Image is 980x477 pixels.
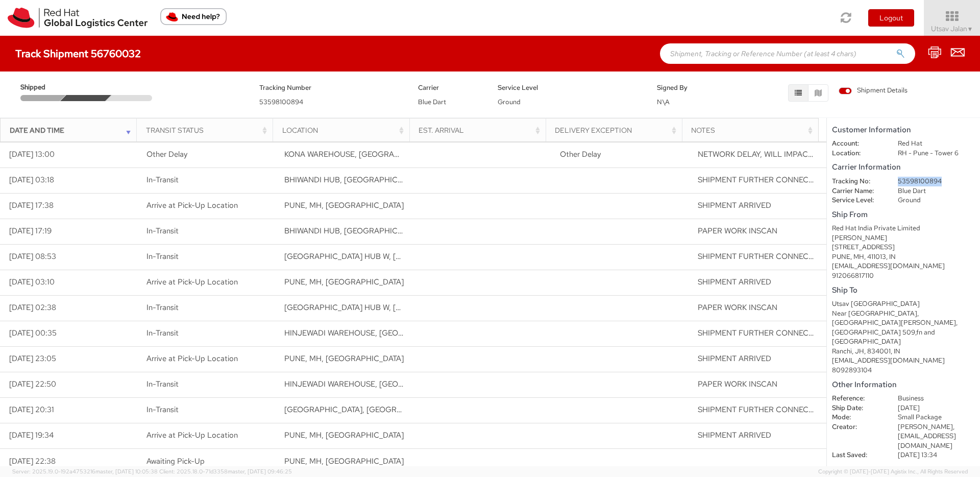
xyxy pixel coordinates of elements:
[691,125,815,135] div: Notes
[284,302,553,313] span: VADGAON GROUND HUB W, KONDHWA, MAHARASHTRA
[418,84,482,91] h5: Carrier
[259,84,403,91] h5: Tracking Number
[832,356,975,366] div: [EMAIL_ADDRESS][DOMAIN_NAME]
[284,430,404,440] span: PUNE, MH, IN
[284,353,404,364] span: PUNE, MH, IN
[898,422,954,431] span: [PERSON_NAME],
[146,226,179,236] span: In-Transit
[146,456,205,466] span: Awaiting Pick-Up
[657,84,721,91] h5: Signed By
[698,328,823,338] span: SHIPMENT FURTHER CONNECTED
[284,251,553,261] span: VADGAON GROUND HUB W, KONDHWA, MAHARASHTRA
[698,353,771,364] span: SHIPMENT ARRIVED
[832,286,975,295] h5: Ship To
[660,43,915,64] input: Shipment, Tracking or Reference Number (at least 4 chars)
[498,84,642,91] h5: Service Level
[832,347,975,356] div: Ranchi, JH, 834001, IN
[146,175,179,185] span: In-Transit
[832,224,975,243] div: Red Hat India Private Limited [PERSON_NAME]
[498,98,521,106] span: Ground
[284,226,504,236] span: BHIWANDI HUB, BHIWANDI, MAHARASHTRA
[832,126,975,134] h5: Customer Information
[160,8,227,25] button: Need help?
[159,468,292,475] span: Client: 2025.18.0-71d3358
[146,251,179,261] span: In-Transit
[419,125,543,135] div: Est. Arrival
[284,404,527,415] span: MAGARPATTA CITY PUD, PUNE, MAHARASHTRA
[818,468,968,476] span: Copyright © [DATE]-[DATE] Agistix Inc., All Rights Reserved
[228,468,292,475] span: master, [DATE] 09:46:25
[657,98,670,106] span: N\A
[284,456,404,466] span: PUNE, MH, IN
[824,450,890,460] dt: Last Saved:
[698,200,771,210] span: SHIPMENT ARRIVED
[259,98,303,106] span: 53598100894
[560,149,601,159] span: Other Delay
[832,210,975,219] h5: Ship From
[967,25,973,33] span: ▼
[146,379,179,389] span: In-Transit
[839,86,908,96] span: Shipment Details
[146,404,179,415] span: In-Transit
[12,468,158,475] span: Server: 2025.19.0-192a4753216
[146,353,238,364] span: Arrive at Pick-Up Location
[284,328,540,338] span: HINJEWADI WAREHOUSE, KONDHWA, MAHARASHTRA
[284,175,504,185] span: BHIWANDI HUB, BHIWANDI, MAHARASHTRA
[284,149,519,159] span: KONA WAREHOUSE, BISHNUPUR, WEST BENGAL
[555,125,679,135] div: Delivery Exception
[832,252,975,262] div: PUNE, MH, 411013, IN
[282,125,406,135] div: Location
[839,86,908,97] label: Shipment Details
[146,302,179,313] span: In-Transit
[284,379,540,389] span: HINJEWADI WAREHOUSE, KONDHWA, MAHARASHTRA
[146,149,187,159] span: Other Delay
[832,299,975,309] div: Utsav [GEOGRAPHIC_DATA]
[284,277,404,287] span: PUNE, MH, IN
[868,9,914,27] button: Logout
[146,430,238,440] span: Arrive at Pick-Up Location
[146,200,238,210] span: Arrive at Pick-Up Location
[832,243,975,252] div: [STREET_ADDRESS]
[698,251,823,261] span: SHIPMENT FURTHER CONNECTED
[832,271,975,281] div: 912066817110
[824,139,890,149] dt: Account:
[698,149,851,159] span: NETWORK DELAY, WILL IMPACT DELIVERY
[832,163,975,172] h5: Carrier Information
[698,430,771,440] span: SHIPMENT ARRIVED
[20,83,64,92] span: Shipped
[698,404,823,415] span: SHIPMENT FURTHER CONNECTED
[824,394,890,403] dt: Reference:
[15,48,141,59] h4: Track Shipment 56760032
[824,422,890,432] dt: Creator:
[284,200,404,210] span: PUNE, MH, IN
[832,309,975,347] div: Near [GEOGRAPHIC_DATA],[GEOGRAPHIC_DATA][PERSON_NAME],[GEOGRAPHIC_DATA] 509,fn and [GEOGRAPHIC_DATA]
[832,261,975,271] div: [EMAIL_ADDRESS][DOMAIN_NAME]
[418,98,446,106] span: Blue Dart
[824,403,890,413] dt: Ship Date:
[698,277,771,287] span: SHIPMENT ARRIVED
[146,277,238,287] span: Arrive at Pick-Up Location
[698,379,777,389] span: PAPER WORK INSCAN
[824,186,890,196] dt: Carrier Name:
[95,468,158,475] span: master, [DATE] 10:05:38
[10,125,134,135] div: Date and Time
[698,175,823,185] span: SHIPMENT FURTHER CONNECTED
[8,8,148,28] img: rh-logistics-00dfa346123c4ec078e1.svg
[824,177,890,186] dt: Tracking No:
[698,226,777,236] span: PAPER WORK INSCAN
[832,366,975,375] div: 8092893104
[832,380,975,389] h5: Other Information
[824,149,890,158] dt: Location:
[824,196,890,205] dt: Service Level:
[146,125,270,135] div: Transit Status
[824,413,890,422] dt: Mode:
[931,24,973,33] span: Utsav Jalan
[146,328,179,338] span: In-Transit
[698,302,777,313] span: PAPER WORK INSCAN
